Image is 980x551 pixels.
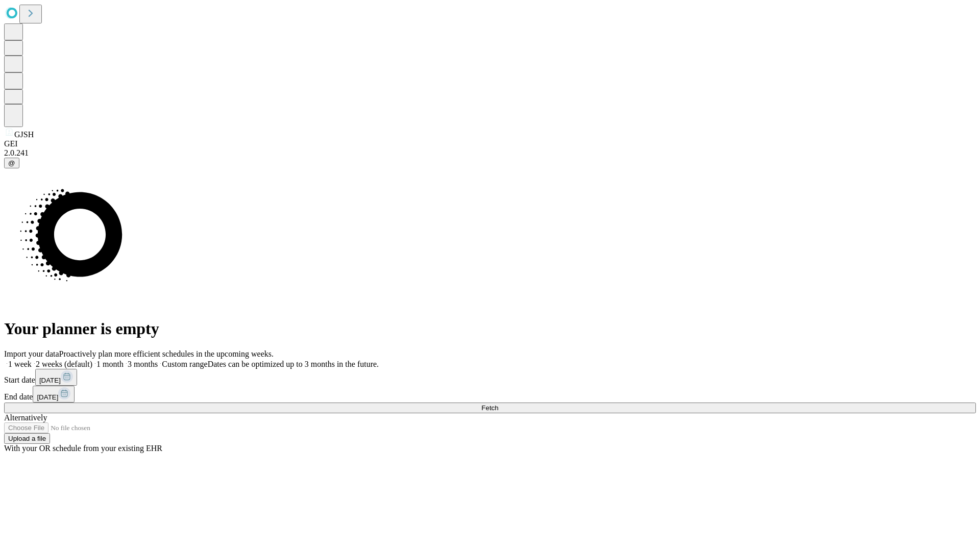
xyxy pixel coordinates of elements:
span: [DATE] [39,377,61,384]
span: 2 weeks (default) [36,360,92,368]
div: Start date [4,369,976,386]
button: Upload a file [4,433,50,444]
div: End date [4,386,976,403]
button: Fetch [4,403,976,413]
span: [DATE] [37,393,58,401]
span: 1 week [8,360,32,368]
span: Import your data [4,349,59,358]
span: Alternatively [4,413,47,422]
span: @ [8,159,15,167]
span: Custom range [162,360,207,368]
span: GJSH [14,130,34,139]
span: Fetch [481,404,498,412]
div: GEI [4,139,976,148]
button: @ [4,158,19,168]
span: 3 months [128,360,158,368]
div: 2.0.241 [4,148,976,158]
button: [DATE] [35,369,77,386]
span: Dates can be optimized up to 3 months in the future. [208,360,379,368]
span: 1 month [96,360,124,368]
button: [DATE] [33,386,75,403]
span: Proactively plan more efficient schedules in the upcoming weeks. [59,349,274,358]
h1: Your planner is empty [4,319,976,338]
span: With your OR schedule from your existing EHR [4,444,162,453]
